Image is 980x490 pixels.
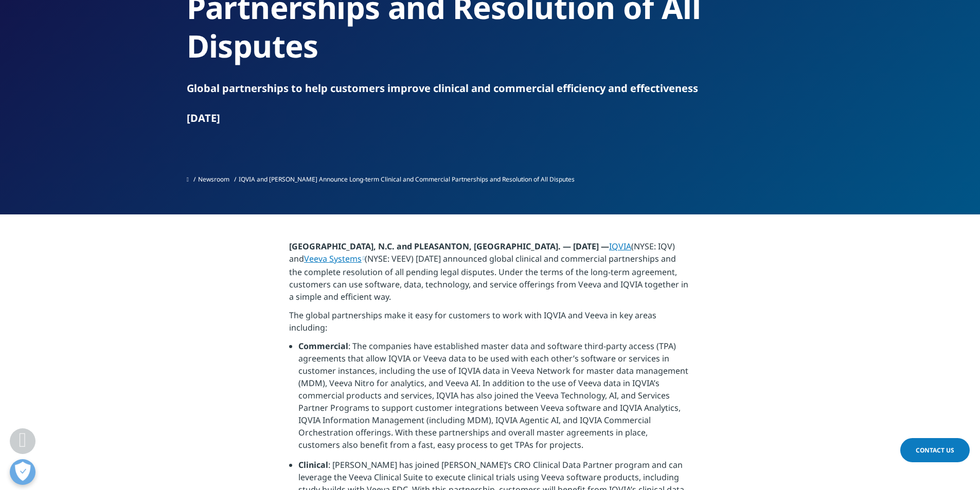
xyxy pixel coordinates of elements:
[304,253,365,264] a: Veeva Systems
[609,241,631,252] a: IQVIA
[289,241,609,252] strong: [GEOGRAPHIC_DATA], N.C. and PLEASANTON, [GEOGRAPHIC_DATA]. — [DATE] —
[916,446,954,455] span: Contact Us
[900,438,970,462] a: Contact Us
[289,309,691,340] p: The global partnerships make it easy for customers to work with IQVIA and Veeva in key areas incl...
[298,340,691,459] li: : The companies have established master data and software third-party access (TPA) agreements tha...
[289,240,691,309] p: (NYSE: IQV) and (NYSE: VEEV) [DATE] announced global clinical and commercial partnerships and the...
[10,459,35,485] button: Open Preferences
[187,111,794,125] div: [DATE]
[239,175,575,184] span: IQVIA and [PERSON_NAME] Announce Long-term Clinical and Commercial Partnerships and Resolution of...
[198,175,229,184] a: Newsroom
[187,81,794,96] div: Global partnerships to help customers improve clinical and commercial efficiency and effectiveness
[298,340,348,352] strong: Commercial
[298,459,328,470] strong: Clinical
